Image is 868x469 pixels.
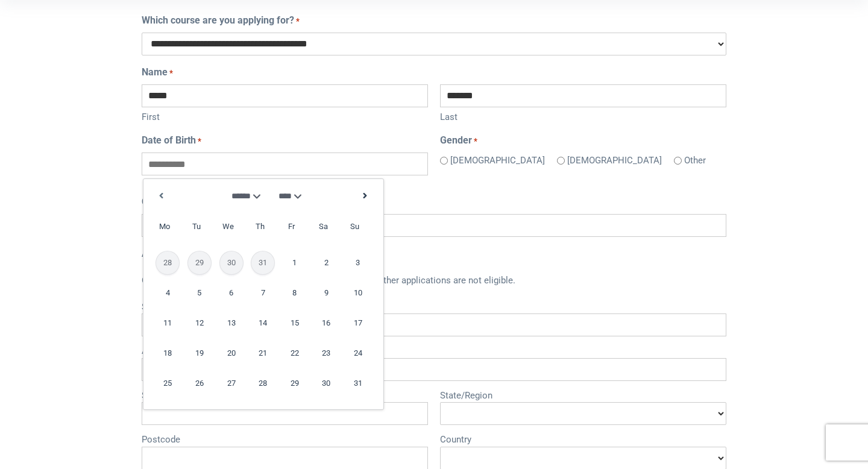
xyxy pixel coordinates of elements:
[346,311,370,335] a: 17
[251,371,275,395] a: 28
[311,215,335,239] span: Saturday
[156,311,180,335] a: 11
[142,65,726,80] legend: Name
[142,247,726,261] legend: Address
[684,154,706,168] label: Other
[567,154,662,168] label: [DEMOGRAPHIC_DATA]
[314,341,338,365] a: 23
[187,251,212,275] span: 29
[187,341,212,365] a: 19
[343,215,367,239] span: Sunday
[142,133,201,148] label: Date of Birth
[156,251,180,275] span: 28
[283,311,307,335] a: 15
[187,371,212,395] a: 26
[216,215,241,239] span: Wednesday
[142,297,726,314] label: Street Address
[346,341,370,365] a: 24
[142,13,300,28] label: Which course are you applying for?
[142,430,428,447] label: Postcode
[142,386,428,403] label: Suburb
[440,386,726,403] label: State/Region
[156,371,180,395] a: 25
[219,341,244,365] a: 20
[219,251,244,275] span: 30
[142,266,726,297] div: Only Australian and New Zealand addresses are accepted. Other applications are not eligible.
[219,311,244,335] a: 13
[219,371,244,395] a: 27
[346,281,370,305] a: 10
[153,187,171,205] a: Previous
[187,311,212,335] a: 12
[184,215,209,239] span: Tuesday
[251,281,275,305] a: 7
[314,371,338,395] a: 30
[346,251,370,275] a: 3
[280,215,304,239] span: Friday
[156,341,180,365] a: 18
[440,430,726,447] label: Country
[222,190,264,203] select: Select month
[440,133,726,148] legend: Gender
[314,281,338,305] a: 9
[156,281,180,305] a: 4
[187,281,212,305] a: 5
[251,311,275,335] a: 14
[251,341,275,365] a: 21
[314,311,338,335] a: 16
[283,281,307,305] a: 8
[278,190,305,203] select: Select year
[283,341,307,365] a: 22
[356,187,374,205] a: Next
[346,371,370,395] a: 31
[142,107,428,124] label: First
[251,251,275,275] span: 31
[440,107,726,124] label: Last
[283,251,307,275] a: 1
[142,341,726,358] label: Address Line 2
[314,251,338,275] a: 2
[248,215,272,239] span: Thursday
[219,281,244,305] a: 6
[153,215,177,239] span: Monday
[283,371,307,395] a: 29
[142,195,196,209] label: Occupation
[450,154,545,168] label: [DEMOGRAPHIC_DATA]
